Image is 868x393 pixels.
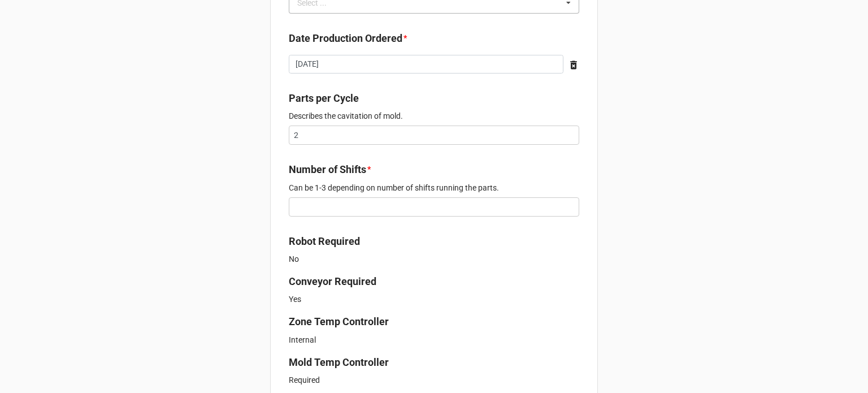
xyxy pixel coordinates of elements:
[289,110,579,122] p: Describes the cavitation of mold.
[289,316,389,327] b: Zone Temp Controller
[289,235,360,247] b: Robot Required
[289,374,579,386] p: Required
[289,90,359,106] label: Parts per Cycle
[289,275,376,287] b: Conveyor Required
[289,253,579,265] p: No
[289,334,579,346] p: Internal
[289,55,563,74] input: Date
[289,356,389,368] b: Mold Temp Controller
[289,293,579,305] p: Yes
[289,162,366,178] label: Number of Shifts
[289,31,402,46] label: Date Production Ordered
[289,182,579,193] p: Can be 1-3 depending on number of shifts running the parts.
